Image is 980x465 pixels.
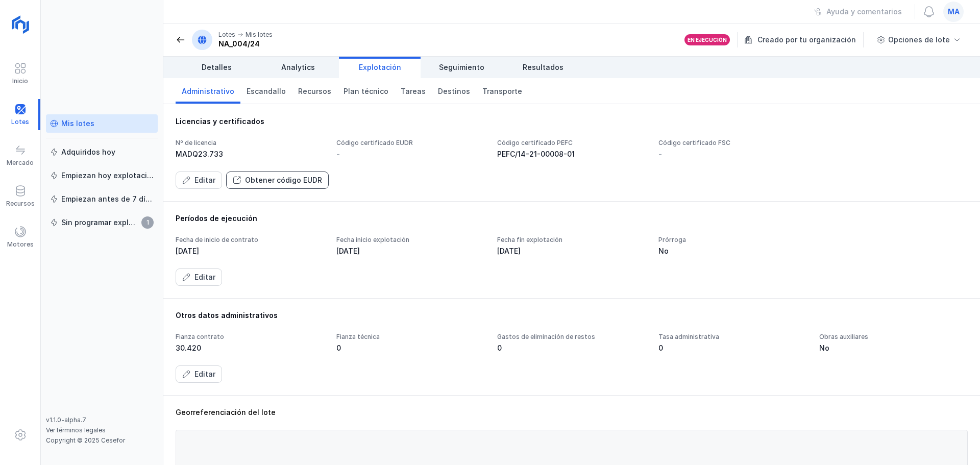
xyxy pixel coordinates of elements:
[819,343,968,353] div: No
[688,36,727,43] div: En ejecución
[336,343,485,353] div: 0
[395,78,432,104] a: Tareas
[438,86,470,96] span: Destinos
[658,139,807,147] div: Código certificado FSC
[497,236,646,244] div: Fecha fin explotación
[336,139,485,147] div: Código certificado EUDR
[61,118,94,129] div: Mis lotes
[176,365,222,383] button: Editar
[401,86,426,96] span: Tareas
[176,343,324,353] div: 30.420
[807,3,909,20] button: Ayuda y comentarios
[432,78,476,104] a: Destinos
[194,175,215,185] div: Editar
[336,236,485,244] div: Fecha inicio explotación
[482,86,522,96] span: Transporte
[336,246,485,256] div: [DATE]
[46,426,106,434] a: Ver términos legales
[336,333,485,341] div: Fianza técnica
[948,7,960,17] span: ma
[46,436,158,445] div: Copyright © 2025 Cesefor
[61,147,115,157] div: Adquiridos hoy
[658,236,807,244] div: Prórroga
[176,213,968,224] div: Períodos de ejecución
[292,78,337,104] a: Recursos
[46,143,158,161] a: Adquiridos hoy
[176,333,324,341] div: Fianza contrato
[46,213,158,232] a: Sin programar explotación1
[176,57,257,78] a: Detalles
[497,333,646,341] div: Gastos de eliminación de restos
[141,216,154,229] span: 1
[247,86,286,96] span: Escandallo
[421,57,502,78] a: Seguimiento
[476,78,528,104] a: Transporte
[339,57,421,78] a: Explotación
[226,172,329,189] button: Obtener código EUDR
[61,170,154,181] div: Empiezan hoy explotación
[194,272,215,282] div: Editar
[257,57,339,78] a: Analytics
[176,407,968,418] div: Georreferenciación del lote
[888,35,950,45] div: Opciones de lote
[46,166,158,185] a: Empiezan hoy explotación
[497,139,646,147] div: Código certificado PEFC
[176,172,222,189] button: Editar
[281,62,315,72] span: Analytics
[176,116,968,127] div: Licencias y certificados
[176,236,324,244] div: Fecha de inicio de contrato
[658,343,807,353] div: 0
[46,190,158,208] a: Empiezan antes de 7 días
[240,78,292,104] a: Escandallo
[176,139,324,147] div: Nº de licencia
[497,246,646,256] div: [DATE]
[502,57,584,78] a: Resultados
[658,149,662,159] div: -
[359,62,401,72] span: Explotación
[46,114,158,133] a: Mis lotes
[7,159,34,167] div: Mercado
[658,333,807,341] div: Tasa administrativa
[176,268,222,286] button: Editar
[658,246,807,256] div: No
[245,175,322,185] div: Obtener código EUDR
[176,78,240,104] a: Administrativo
[8,12,33,37] img: logoRight.svg
[497,343,646,353] div: 0
[7,240,34,249] div: Motores
[46,416,158,424] div: v1.1.0-alpha.7
[6,200,35,208] div: Recursos
[819,333,968,341] div: Obras auxiliares
[744,32,865,47] div: Creado por tu organización
[337,78,395,104] a: Plan técnico
[298,86,331,96] span: Recursos
[218,31,235,39] div: Lotes
[202,62,232,72] span: Detalles
[523,62,563,72] span: Resultados
[182,86,234,96] span: Administrativo
[826,7,902,17] div: Ayuda y comentarios
[12,77,28,85] div: Inicio
[176,310,968,321] div: Otros datos administrativos
[344,86,388,96] span: Plan técnico
[336,149,340,159] div: -
[61,217,138,228] div: Sin programar explotación
[194,369,215,379] div: Editar
[176,149,324,159] div: MADQ23.733
[61,194,154,204] div: Empiezan antes de 7 días
[439,62,484,72] span: Seguimiento
[218,39,273,49] div: NA_004/24
[246,31,273,39] div: Mis lotes
[497,149,646,159] div: PEFC/14-21-00008-01
[176,246,324,256] div: [DATE]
